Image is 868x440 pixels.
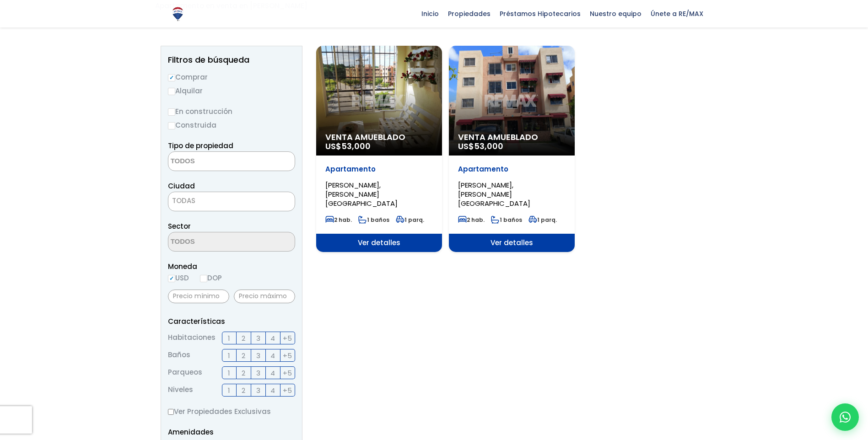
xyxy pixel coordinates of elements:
input: USD [168,275,175,282]
span: Ciudad [168,181,195,191]
label: Comprar [168,71,295,83]
input: DOP [200,275,207,282]
span: Baños [168,349,190,362]
label: USD [168,272,189,284]
input: Precio mínimo [168,290,229,303]
span: 2 [242,350,245,361]
span: 1 [228,333,230,344]
span: 1 parq. [528,216,557,224]
span: Inicio [417,7,443,21]
span: Propiedades [443,7,495,21]
span: Moneda [168,261,295,272]
label: En construcción [168,106,295,117]
span: 4 [270,385,275,396]
span: US$ [325,140,371,152]
span: Únete a RE/MAX [646,7,708,21]
input: Alquilar [168,88,175,95]
a: Venta Amueblado US$53,000 Apartamento [PERSON_NAME], [PERSON_NAME][GEOGRAPHIC_DATA] 2 hab. 1 baño... [449,46,575,252]
p: Apartamento [325,165,433,174]
p: Características [168,316,295,327]
h2: Filtros de búsqueda [168,55,295,64]
span: Niveles [168,384,193,397]
input: En construcción [168,108,175,116]
span: 53,000 [341,140,371,152]
span: Tipo de propiedad [168,141,233,150]
span: 2 [242,333,245,344]
span: 2 hab. [458,216,485,224]
span: TODAS [168,194,295,207]
span: +5 [283,367,292,379]
span: Habitaciones [168,332,216,344]
span: TODAS [168,192,295,211]
span: Nuestro equipo [585,7,646,21]
textarea: Search [168,232,257,252]
span: 4 [270,367,275,379]
span: 3 [256,367,260,379]
span: US$ [458,140,503,152]
span: Sector [168,221,191,231]
span: 1 [228,385,230,396]
input: Comprar [168,74,175,81]
span: 3 [256,350,260,361]
input: Ver Propiedades Exclusivas [168,409,174,415]
span: 2 hab. [325,216,352,224]
span: Préstamos Hipotecarios [495,7,585,21]
span: 53,000 [474,140,503,152]
label: Ver Propiedades Exclusivas [168,406,295,417]
span: +5 [283,385,292,396]
p: Amenidades [168,426,295,438]
a: Venta Amueblado US$53,000 Apartamento [PERSON_NAME], [PERSON_NAME][GEOGRAPHIC_DATA] 2 hab. 1 baño... [316,46,442,252]
textarea: Search [168,152,257,172]
span: Ver detalles [449,234,575,252]
span: [PERSON_NAME], [PERSON_NAME][GEOGRAPHIC_DATA] [325,180,398,208]
span: +5 [283,350,292,361]
label: Construida [168,119,295,131]
span: +5 [283,333,292,344]
span: [PERSON_NAME], [PERSON_NAME][GEOGRAPHIC_DATA] [458,180,530,208]
span: Venta Amueblado [458,133,566,142]
span: 2 [242,367,245,379]
span: TODAS [172,196,195,205]
label: DOP [200,272,222,284]
span: 1 parq. [396,216,424,224]
input: Construida [168,122,175,129]
span: 4 [270,350,275,361]
label: Alquilar [168,85,295,97]
span: Ver detalles [316,234,442,252]
span: 1 baños [358,216,389,224]
span: 1 [228,367,230,379]
p: Apartamento [458,165,566,174]
span: 2 [242,385,245,396]
span: 4 [270,333,275,344]
span: 3 [256,333,260,344]
span: Parqueos [168,366,202,379]
span: 1 [228,350,230,361]
span: 3 [256,385,260,396]
span: Venta Amueblado [325,133,433,142]
span: 1 baños [491,216,522,224]
img: Logo de REMAX [170,6,186,22]
input: Precio máximo [234,290,295,303]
